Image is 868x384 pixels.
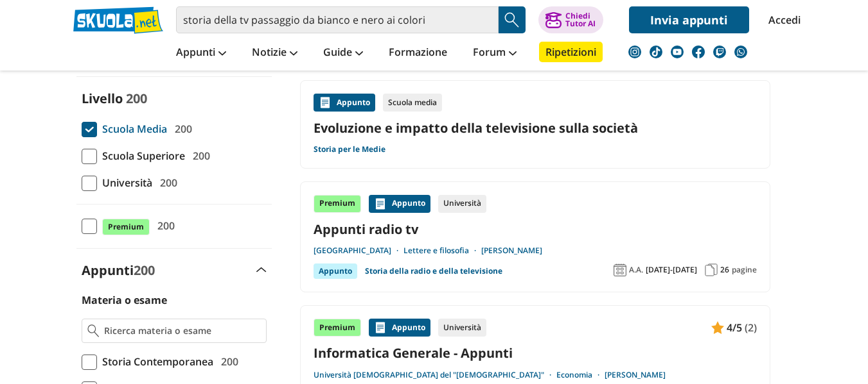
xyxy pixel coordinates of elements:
img: Cerca appunti, riassunti o versioni [502,10,522,29]
label: Appunti [82,262,155,279]
img: Anno accademico [614,263,626,276]
span: Scuola Superiore [97,147,185,164]
img: Pagine [705,263,718,276]
a: Forum [470,42,520,65]
div: Scuola media [383,94,442,112]
span: 200 [188,147,210,164]
span: 200 [152,217,175,234]
img: Ricerca materia o esame [87,324,100,337]
a: Ripetizioni [539,42,603,62]
span: 4/5 [727,319,742,336]
span: Scuola Media [97,121,167,137]
span: Storia Contemporanea [97,353,213,370]
img: WhatsApp [734,46,747,58]
img: Appunti contenuto [374,321,387,334]
label: Livello [82,90,123,107]
span: 200 [126,90,147,107]
a: [GEOGRAPHIC_DATA] [314,246,403,256]
a: Accedi [768,6,795,33]
span: 200 [155,174,177,191]
input: Cerca appunti, riassunti o versioni [176,6,499,33]
span: 26 [720,265,729,275]
span: Premium [102,219,150,235]
span: (2) [745,319,757,336]
button: ChiediTutor AI [538,6,603,33]
label: Materia o esame [82,293,167,307]
div: Premium [314,195,361,213]
a: Informatica Generale - Appunti [314,344,757,362]
span: [DATE]-[DATE] [646,265,697,275]
span: 200 [216,353,238,370]
a: Economia [556,370,605,380]
a: [PERSON_NAME] [605,370,666,380]
div: Appunto [369,319,430,337]
a: [PERSON_NAME] [481,246,542,256]
span: Università [97,174,152,191]
img: Appunti contenuto [319,96,332,109]
img: instagram [628,46,641,58]
span: 200 [134,262,155,279]
img: Apri e chiudi sezione [256,267,267,272]
span: 200 [170,121,192,137]
div: Università [438,319,486,337]
div: Appunto [314,263,357,279]
a: Evoluzione e impatto della televisione sulla società [314,119,757,137]
button: Search Button [499,6,526,33]
a: Formazione [385,42,450,65]
a: Invia appunti [629,6,749,33]
a: Notizie [249,42,301,65]
a: Lettere e filosofia [403,246,481,256]
div: Chiedi Tutor AI [565,12,596,28]
img: tiktok [650,46,662,58]
img: Appunti contenuto [374,197,387,210]
a: Appunti radio tv [314,221,757,238]
div: Università [438,195,486,213]
span: A.A. [629,265,643,275]
a: Storia per le Medie [314,144,385,154]
div: Premium [314,319,361,337]
span: pagine [732,265,757,275]
a: Università [DEMOGRAPHIC_DATA] del "[DEMOGRAPHIC_DATA]" [314,370,556,380]
img: Appunti contenuto [711,321,724,334]
div: Appunto [314,94,375,112]
a: Appunti [173,42,229,65]
a: Guide [320,42,366,65]
img: twitch [713,46,726,58]
div: Appunto [369,195,430,213]
img: facebook [692,46,705,58]
a: Storia della radio e della televisione [365,263,502,279]
input: Ricerca materia o esame [104,324,260,337]
img: youtube [671,46,684,58]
